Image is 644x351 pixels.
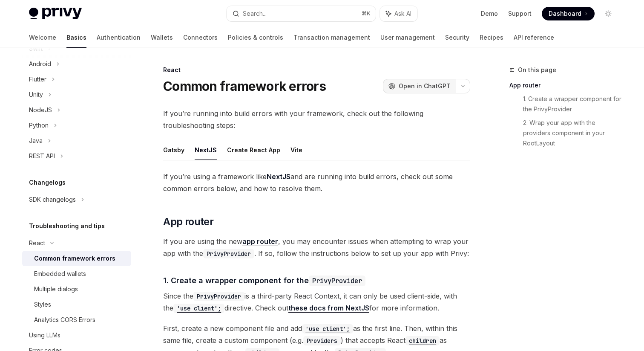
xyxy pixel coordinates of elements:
[542,7,595,20] a: Dashboard
[29,59,51,69] div: Android
[405,336,440,345] a: children
[34,299,51,310] div: Styles
[66,27,86,48] a: Basics
[22,266,131,281] a: Embedded wallets
[227,140,280,160] button: Create React App
[29,330,60,340] div: Using LLMs
[29,27,56,48] a: Welcome
[29,120,49,131] div: Python
[302,324,353,333] a: 'use client';
[173,304,224,313] code: 'use client';
[242,237,278,246] a: app router
[288,304,369,313] a: these docs from NextJS
[523,92,622,116] a: 1. Create a wrapper component for the PrivyProvider
[509,78,622,92] a: App router
[195,140,217,160] button: NextJS
[601,7,615,20] button: Toggle dark mode
[22,251,131,266] a: Common framework errors
[34,253,115,264] div: Common framework errors
[309,276,365,286] code: PrivyProvider
[173,304,224,312] a: 'use client';
[22,312,131,328] a: Analytics CORS Errors
[383,79,456,93] button: Open in ChatGPT
[163,78,326,94] h1: Common framework errors
[163,107,470,131] span: If you’re running into build errors with your framework, check out the following troubleshooting ...
[523,116,622,150] a: 2. Wrap your app with the providers component in your RootLayout
[380,6,417,21] button: Ask AI
[29,90,43,100] div: Unity
[243,9,267,19] div: Search...
[29,8,82,20] img: light logo
[480,27,503,48] a: Recipes
[193,292,244,301] code: PrivyProvider
[549,9,581,18] span: Dashboard
[29,74,46,84] div: Flutter
[151,27,173,48] a: Wallets
[293,27,370,48] a: Transaction management
[445,27,469,48] a: Security
[290,140,302,160] button: Vite
[303,336,341,345] code: Providers
[302,324,353,334] code: 'use client';
[380,27,435,48] a: User management
[203,249,254,258] code: PrivyProvider
[481,9,498,18] a: Demo
[22,281,131,297] a: Multiple dialogs
[29,238,45,248] div: React
[163,235,470,259] span: If you are using the new , you may encounter issues when attempting to wrap your app with the . I...
[362,10,371,17] span: ⌘ K
[518,65,556,75] span: On this page
[394,9,411,18] span: Ask AI
[267,172,290,181] a: NextJS
[34,315,95,325] div: Analytics CORS Errors
[508,9,532,18] a: Support
[163,171,470,194] span: If you’re using a framework like and are running into build errors, check out some common errors ...
[163,275,365,286] span: 1. Create a wrapper component for the
[22,328,131,343] a: Using LLMs
[29,105,52,115] div: NodeJS
[183,27,218,48] a: Connectors
[29,136,43,146] div: Java
[227,6,376,21] button: Search...⌘K
[29,177,66,188] h5: Changelogs
[29,194,76,205] div: SDK changelogs
[97,27,141,48] a: Authentication
[228,27,283,48] a: Policies & controls
[399,82,451,90] span: Open in ChatGPT
[405,336,440,345] code: children
[514,27,554,48] a: API reference
[163,290,470,314] span: Since the is a third-party React Context, it can only be used client-side, with the directive. Ch...
[34,284,78,294] div: Multiple dialogs
[29,151,55,161] div: REST API
[163,66,470,74] div: React
[22,297,131,312] a: Styles
[163,140,184,160] button: Gatsby
[29,221,105,231] h5: Troubleshooting and tips
[34,269,86,279] div: Embedded wallets
[163,215,213,229] span: App router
